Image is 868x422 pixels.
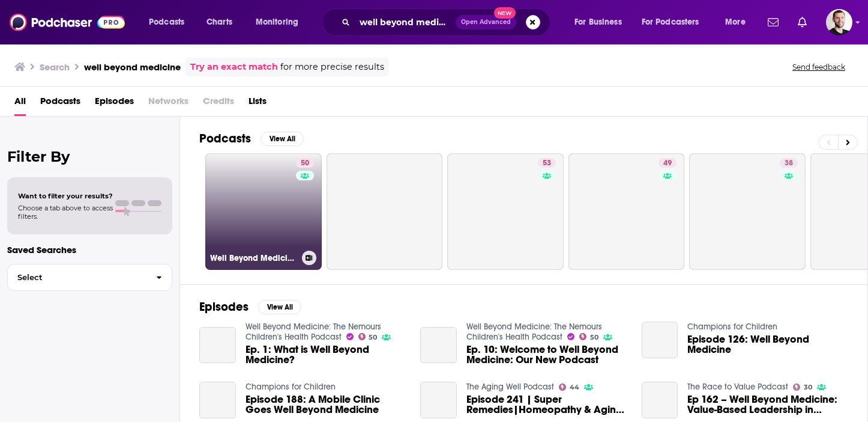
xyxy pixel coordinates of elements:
[369,335,377,340] span: 50
[763,12,783,32] a: Show notifications dropdown
[199,382,236,418] a: Episode 188: A Mobile Clinic Goes Well Beyond Medicine
[140,13,200,32] button: open menu
[7,244,172,255] p: Saved Searches
[14,91,26,116] a: All
[687,322,777,332] a: Champions for Children
[456,15,516,29] button: Open AdvancedNew
[247,13,314,32] button: open menu
[780,158,798,168] a: 38
[10,11,125,34] img: Podchaser - Follow, Share and Rate Podcasts
[579,333,598,340] a: 50
[789,62,849,72] button: Send feedback
[246,344,406,365] a: Ep. 1: What is Well Beyond Medicine?
[420,382,457,418] a: Episode 241 | Super Remedies|Homeopathy & Aging Well Beyond Conventional Medicine| ft. Dr Edward ...
[559,384,579,391] a: 44
[642,322,678,358] a: Episode 126: Well Beyond Medicine
[826,9,852,35] img: User Profile
[420,327,457,364] a: Ep. 10: Welcome to Well Beyond Medicine: Our New Podcast
[804,385,812,390] span: 30
[826,9,852,35] span: Logged in as jaheld24
[199,131,251,146] h2: Podcasts
[466,382,554,392] a: The Aging Well Podcast
[149,14,184,31] span: Podcasts
[249,91,267,116] a: Lists
[18,204,113,221] span: Choose a tab above to access filters.
[203,91,234,116] span: Credits
[574,14,622,31] span: For Business
[663,157,672,170] span: 49
[261,132,304,146] button: View All
[566,13,637,32] button: open menu
[568,153,685,270] a: 49
[570,385,579,390] span: 44
[826,9,852,35] button: Show profile menu
[296,158,314,168] a: 50
[590,335,598,340] span: 50
[199,327,236,364] a: Ep. 1: What is Well Beyond Medicine?
[793,384,812,391] a: 30
[206,14,232,31] span: Charts
[355,13,456,32] input: Search podcasts, credits, & more...
[793,12,812,32] a: Show notifications dropdown
[785,157,793,170] span: 38
[199,13,240,32] a: Charts
[199,131,304,146] a: PodcastsView All
[7,264,172,291] button: Select
[40,61,70,73] h3: Search
[717,13,761,32] button: open menu
[642,382,678,418] a: Ep 162 – Well Beyond Medicine: Value-Based Leadership in Redefining Children’s Health, with Karen...
[301,157,309,170] span: 50
[148,91,188,116] span: Networks
[258,300,301,314] button: View All
[687,394,848,415] span: Ep 162 – Well Beyond Medicine: Value-Based Leadership in Redefining Children’s Health, with [PERS...
[40,91,80,116] a: Podcasts
[466,344,627,365] a: Ep. 10: Welcome to Well Beyond Medicine: Our New Podcast
[18,192,113,200] span: Want to filter your results?
[642,14,699,31] span: For Podcasters
[84,61,181,73] h3: well beyond medicine
[466,322,602,342] a: Well Beyond Medicine: The Nemours Children's Health Podcast
[280,60,384,74] span: for more precise results
[333,8,562,36] div: Search podcasts, credits, & more...
[7,148,172,165] h2: Filter By
[199,299,249,314] h2: Episodes
[725,14,746,31] span: More
[256,14,298,31] span: Monitoring
[95,91,134,116] a: Episodes
[8,274,146,281] span: Select
[210,253,297,263] h3: Well Beyond Medicine: The Nemours Children's Health Podcast
[543,157,551,170] span: 53
[494,7,516,19] span: New
[358,333,378,340] a: 50
[461,19,511,25] span: Open Advanced
[659,158,677,168] a: 49
[687,394,848,415] a: Ep 162 – Well Beyond Medicine: Value-Based Leadership in Redefining Children’s Health, with Karen...
[466,394,627,415] a: Episode 241 | Super Remedies|Homeopathy & Aging Well Beyond Conventional Medicine| ft. Dr Edward ...
[246,382,336,392] a: Champions for Children
[205,153,322,270] a: 50Well Beyond Medicine: The Nemours Children's Health Podcast
[447,153,564,270] a: 53
[689,153,806,270] a: 38
[538,158,556,168] a: 53
[246,394,406,415] a: Episode 188: A Mobile Clinic Goes Well Beyond Medicine
[634,13,717,32] button: open menu
[246,322,381,342] a: Well Beyond Medicine: The Nemours Children's Health Podcast
[199,299,301,314] a: EpisodesView All
[687,334,848,355] a: Episode 126: Well Beyond Medicine
[687,382,788,392] a: The Race to Value Podcast
[190,60,278,74] a: Try an exact match
[466,394,627,415] span: Episode 241 | Super Remedies|Homeopathy & Aging Well Beyond Conventional Medicine| ft. [PERSON_NAME]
